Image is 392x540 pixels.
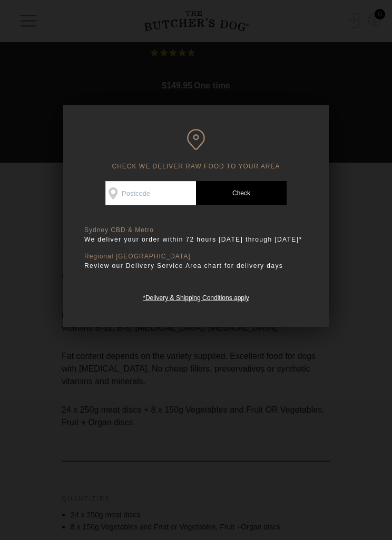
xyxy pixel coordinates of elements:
[105,181,196,205] input: Postcode
[196,181,287,205] a: Check Postcode
[143,292,249,302] a: *Delivery & Shipping Conditions apply
[84,261,308,271] p: Review our Delivery Service Area chart for delivery days
[84,253,308,261] p: Regional [GEOGRAPHIC_DATA]
[84,129,308,171] h6: CHECK WE DELIVER RAW FOOD TO YOUR AREA
[84,226,308,234] p: Sydney CBD & Metro
[84,234,308,245] p: We deliver your order within 72 hours [DATE] through [DATE]*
